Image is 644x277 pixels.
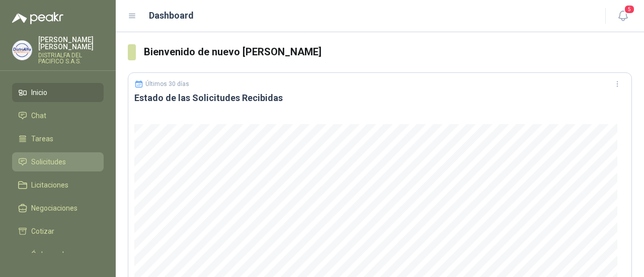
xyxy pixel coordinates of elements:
[31,156,66,167] span: Solicitudes
[12,199,104,218] a: Negociaciones
[31,226,54,237] span: Cotizar
[31,87,47,98] span: Inicio
[12,152,104,171] a: Solicitudes
[38,52,104,64] p: DISTRIALFA DEL PACIFICO S.A.S.
[12,83,104,102] a: Inicio
[12,222,104,241] a: Cotizar
[31,110,46,121] span: Chat
[31,249,94,271] span: Órdenes de Compra
[13,41,32,60] img: Company Logo
[12,106,104,125] a: Chat
[144,44,632,60] h3: Bienvenido de nuevo [PERSON_NAME]
[12,245,104,275] a: Órdenes de Compra
[624,5,635,14] span: 5
[12,175,104,195] a: Licitaciones
[12,12,63,24] img: Logo peakr
[31,179,68,191] span: Licitaciones
[134,92,625,104] h3: Estado de las Solicitudes Recibidas
[38,36,104,50] p: [PERSON_NAME] [PERSON_NAME]
[31,203,77,214] span: Negociaciones
[31,133,53,144] span: Tareas
[145,80,189,87] p: Últimos 30 días
[12,129,104,148] a: Tareas
[614,7,632,25] button: 5
[149,9,194,23] h1: Dashboard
